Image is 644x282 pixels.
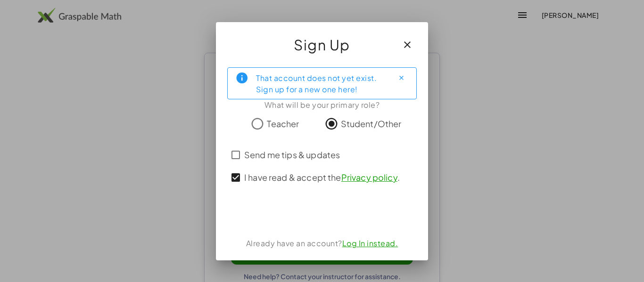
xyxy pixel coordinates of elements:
a: Log In instead. [342,238,398,248]
div: That account does not yet exist. Sign up for a new one here! [256,72,386,95]
span: Student/Other [341,117,402,130]
span: I have read & accept the . [244,171,400,184]
span: Teacher [267,117,299,130]
div: Already have an account? [227,238,417,249]
div: What will be your primary role? [227,99,417,111]
iframe: Sign in with Google Button [270,203,374,224]
button: Close [394,71,409,86]
a: Privacy policy [341,172,397,183]
span: Sign Up [294,33,350,56]
span: Send me tips & updates [244,148,340,161]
